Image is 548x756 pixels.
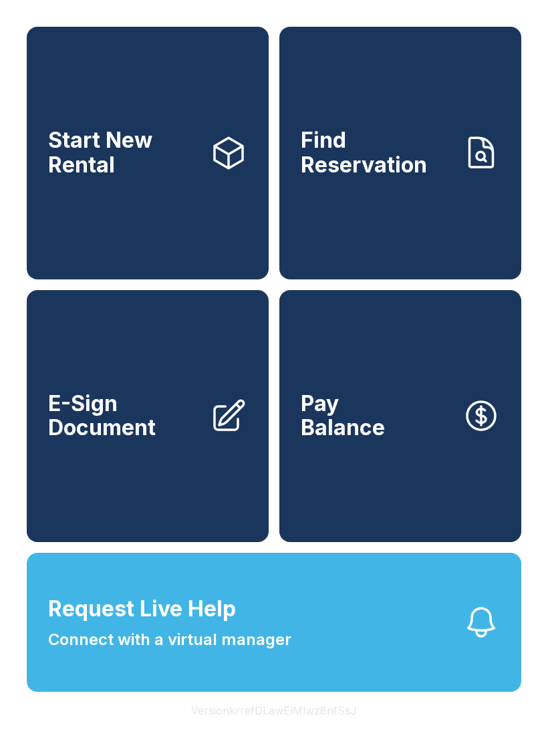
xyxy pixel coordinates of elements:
button: PayBalance [279,290,521,543]
span: Find Reservation [301,128,452,177]
button: Request Live HelpConnect with a virtual manager [27,553,521,692]
button: VersionkrrefDLawElMlwz8nfSsJ [180,692,368,729]
span: Pay Balance [301,392,385,440]
span: Connect with a virtual manager [48,628,291,652]
span: E-Sign Document [48,392,199,440]
a: E-Sign Document [27,290,269,543]
a: Start New Rental [27,27,269,279]
a: Find Reservation [279,27,521,279]
span: Start New Rental [48,128,199,177]
span: Request Live Help [48,593,236,625]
